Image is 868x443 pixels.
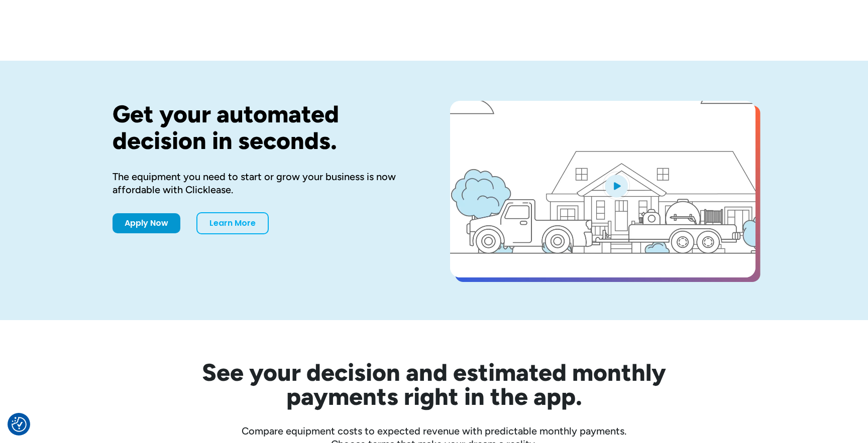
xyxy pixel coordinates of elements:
a: Learn More [196,212,269,234]
img: Revisit consent button [12,417,27,432]
img: Blue play button logo on a light blue circular background [603,172,630,200]
h2: See your decision and estimated monthly payments right in the app. [153,360,715,408]
button: Consent Preferences [12,417,27,432]
a: open lightbox [450,101,755,277]
div: The equipment you need to start or grow your business is now affordable with Clicklease. [113,170,418,196]
a: Apply Now [113,213,180,233]
h1: Get your automated decision in seconds. [113,101,418,154]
